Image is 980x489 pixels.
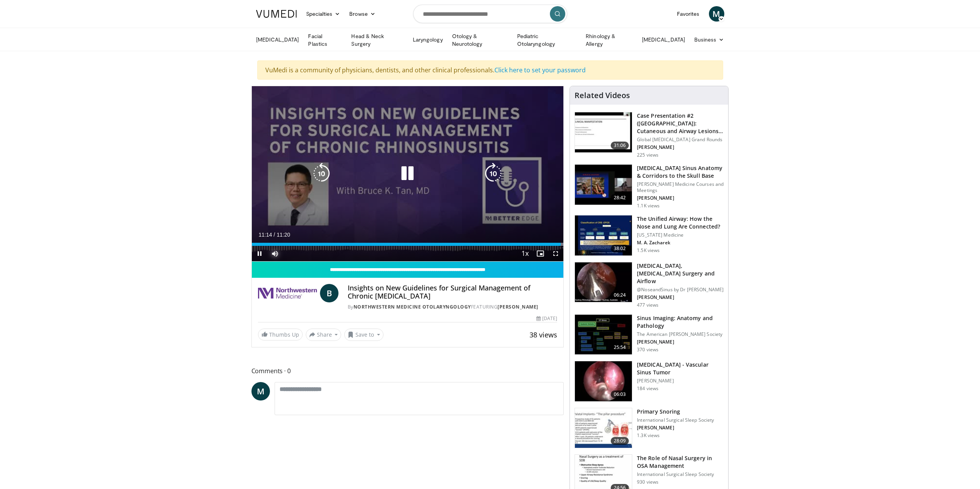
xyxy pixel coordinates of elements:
[690,32,729,47] a: Business
[611,194,629,202] span: 28:42
[251,32,304,47] a: [MEDICAL_DATA]
[252,246,267,261] button: Pause
[536,315,557,322] div: [DATE]
[637,144,724,150] p: [PERSON_NAME]
[575,112,724,158] a: 31:06 Case Presentation #2 ([GEOGRAPHIC_DATA]): Cutaneous and Airway Lesions i… Global [MEDICAL_D...
[637,479,658,485] p: 930 views
[637,417,714,423] p: International Surgical Sleep Society
[581,32,637,48] a: Rhinology & Allergy
[529,330,557,339] span: 38 views
[637,181,724,194] p: [PERSON_NAME] Medicine Courses and Meetings
[575,215,724,256] a: 38:02 The Unified Airway: How the Nose and Lung Are Connected? [US_STATE] Medicine M. A. Zacharek...
[267,246,283,261] button: Mute
[575,262,632,302] img: 5c1a841c-37ed-4666-a27e-9093f124e297.150x105_q85_crop-smart_upscale.jpg
[611,391,629,398] span: 06:03
[408,32,447,47] a: Laryngology
[672,6,704,22] a: Favorites
[575,215,632,255] img: fce5840f-3651-4d2e-85b0-3edded5ac8fb.150x105_q85_crop-smart_upscale.jpg
[344,329,384,341] button: Save to
[637,378,724,384] p: [PERSON_NAME]
[637,247,660,254] p: 1.5K views
[252,86,564,262] video-js: Video Player
[637,471,724,477] p: International Surgical Sleep Society
[575,361,632,401] img: 9ed0e65e-186e-47f9-881c-899f9222644a.150x105_q85_crop-smart_upscale.jpg
[637,408,714,416] h3: Primary Snoring
[637,164,724,180] h3: [MEDICAL_DATA] Sinus Anatomy & Corridors to the Skull Base
[575,165,632,205] img: 276d523b-ec6d-4eb7-b147-bbf3804ee4a7.150x105_q85_crop-smart_upscale.jpg
[259,232,272,238] span: 11:14
[353,304,471,310] a: Northwestern Medicine Otolaryngology
[302,6,345,22] a: Specialties
[347,32,408,48] a: Head & Neck Surgery
[513,32,581,48] a: Pediatric Otolaryngology
[637,152,658,158] p: 225 views
[637,240,724,246] p: M. A. Zacharek
[611,437,629,445] span: 28:09
[637,195,724,201] p: [PERSON_NAME]
[348,304,557,310] div: By FEATURING
[274,232,275,238] span: /
[276,232,290,238] span: 11:20
[258,284,317,302] img: Northwestern Medicine Otolaryngology
[320,284,338,302] a: B
[498,304,538,310] a: [PERSON_NAME]
[257,60,723,80] div: VuMedi is a community of physicians, dentists, and other clinical professionals.
[517,246,533,261] button: Playback Rate
[637,331,724,337] p: The American [PERSON_NAME] Society
[611,291,629,299] span: 06:24
[575,315,632,355] img: 5d00bf9a-6682-42b9-8190-7af1e88f226b.150x105_q85_crop-smart_upscale.jpg
[637,137,724,143] p: Global [MEDICAL_DATA] Grand Rounds
[637,112,724,135] h3: Case Presentation #2 ([GEOGRAPHIC_DATA]): Cutaneous and Airway Lesions i…
[575,361,724,402] a: 06:03 [MEDICAL_DATA] - Vascular Sinus Tumor [PERSON_NAME] 184 views
[533,246,548,261] button: Enable picture-in-picture mode
[575,314,724,355] a: 25:54 Sinus Imaging: Anatomy and Pathology The American [PERSON_NAME] Society [PERSON_NAME] 370 v...
[575,164,724,209] a: 28:42 [MEDICAL_DATA] Sinus Anatomy & Corridors to the Skull Base [PERSON_NAME] Medicine Courses a...
[251,366,564,376] span: Comments 0
[575,91,630,100] h4: Related Videos
[258,329,303,340] a: Thumbs Up
[575,112,632,152] img: 283069f7-db48-4020-b5ba-d883939bec3b.150x105_q85_crop-smart_upscale.jpg
[637,425,714,431] p: [PERSON_NAME]
[303,32,347,48] a: Facial Plastics
[637,287,724,293] p: @NoseandSinus by Dr [PERSON_NAME]
[637,314,724,330] h3: Sinus Imaging: Anatomy and Pathology
[256,10,297,18] img: VuMedi Logo
[345,6,380,22] a: Browse
[637,262,724,285] h3: [MEDICAL_DATA],[MEDICAL_DATA] Surgery and Airflow
[637,302,658,308] p: 477 views
[637,347,658,353] p: 370 views
[348,284,557,300] h4: Insights on New Guidelines for Surgical Management of Chronic [MEDICAL_DATA]
[637,203,660,209] p: 1.1K views
[575,262,724,308] a: 06:24 [MEDICAL_DATA],[MEDICAL_DATA] Surgery and Airflow @NoseandSinus by Dr [PERSON_NAME] [PERSON...
[611,245,629,252] span: 38:02
[611,344,629,351] span: 25:54
[637,361,724,376] h3: [MEDICAL_DATA] - Vascular Sinus Tumor
[306,329,342,341] button: Share
[575,408,632,448] img: f99a7aab-5e09-49b4-aa65-81a8592f75e8.150x105_q85_crop-smart_upscale.jpg
[637,454,724,470] h3: The Role of Nasal Surgery in OSA Management
[637,232,724,238] p: [US_STATE] Medicine
[575,408,724,449] a: 28:09 Primary Snoring International Surgical Sleep Society [PERSON_NAME] 1.3K views
[637,294,724,300] p: [PERSON_NAME]
[637,386,658,392] p: 184 views
[413,5,567,23] input: Search topics, interventions
[637,215,724,230] h3: The Unified Airway: How the Nose and Lung Are Connected?
[611,142,629,149] span: 31:06
[548,246,563,261] button: Fullscreen
[447,32,513,48] a: Otology & Neurotology
[637,432,660,439] p: 1.3K views
[251,382,270,401] a: M
[709,6,724,22] a: M
[637,339,724,345] p: [PERSON_NAME]
[494,66,586,74] a: Click here to set your password
[252,243,564,246] div: Progress Bar
[637,32,690,47] a: [MEDICAL_DATA]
